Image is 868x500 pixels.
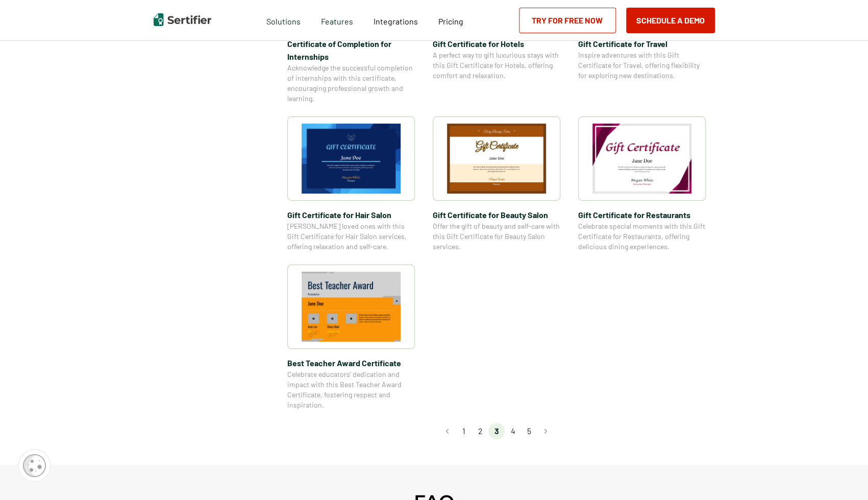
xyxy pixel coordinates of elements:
[521,423,537,439] li: page 5
[519,8,616,33] a: Try for Free Now
[439,423,456,439] button: Go to previous page
[23,454,46,477] img: Cookie Popup Icon
[374,14,418,27] a: Integrations
[438,16,463,26] span: Pricing
[578,50,706,81] span: Inspire adventures with this Gift Certificate for Travel, offering flexibility for exploring new ...
[287,221,415,252] span: [PERSON_NAME] loved ones with this Gift Certificate for Hair Salon services, offering relaxation ...
[287,37,415,63] span: Certificate of Completion​ for Internships
[505,423,521,439] li: page 4
[433,221,560,252] span: Offer the gift of beauty and self-care with this Gift Certificate for Beauty Salon services.
[287,208,415,221] span: Gift Certificate​ for Hair Salon
[472,423,488,439] li: page 2
[578,208,706,221] span: Gift Certificate​ for Restaurants
[154,13,211,26] img: Sertifier | Digital Credentialing Platform
[488,423,505,439] li: page 3
[626,8,715,33] button: Schedule a Demo
[287,356,415,369] span: Best Teacher Award Certificate​
[321,14,353,27] span: Features
[287,63,415,104] span: Acknowledge the successful completion of internships with this certificate, encouraging professio...
[302,124,401,194] img: Gift Certificate​ for Hair Salon
[374,16,418,26] span: Integrations
[287,369,415,410] span: Celebrate educators’ dedication and impact with this Best Teacher Award Certificate, fostering re...
[433,37,560,50] span: Gift Certificate​ for Hotels
[266,14,301,27] span: Solutions
[433,208,560,221] span: Gift Certificate​ for Beauty Salon
[578,116,706,252] a: Gift Certificate​ for RestaurantsGift Certificate​ for RestaurantsCelebrate special moments with ...
[433,116,560,252] a: Gift Certificate​ for Beauty SalonGift Certificate​ for Beauty SalonOffer the gift of beauty and ...
[287,265,415,410] a: Best Teacher Award Certificate​Best Teacher Award Certificate​Celebrate educators’ dedication and...
[537,423,554,439] button: Go to next page
[433,50,560,81] span: A perfect way to gift luxurious stays with this Gift Certificate for Hotels, offering comfort and...
[287,116,415,252] a: Gift Certificate​ for Hair SalonGift Certificate​ for Hair Salon[PERSON_NAME] loved ones with thi...
[447,124,546,194] img: Gift Certificate​ for Beauty Salon
[817,451,868,500] iframe: Chat Widget
[302,272,401,342] img: Best Teacher Award Certificate​
[578,37,706,50] span: Gift Certificate​ for Travel
[578,221,706,252] span: Celebrate special moments with this Gift Certificate for Restaurants, offering delicious dining e...
[438,14,463,27] a: Pricing
[456,423,472,439] li: page 1
[592,124,691,194] img: Gift Certificate​ for Restaurants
